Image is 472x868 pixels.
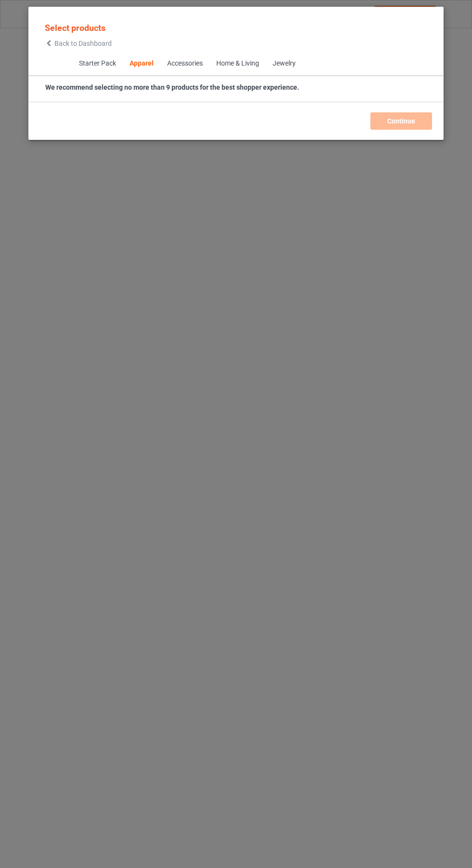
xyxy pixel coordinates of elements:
span: Starter Pack [72,52,122,75]
span: Select products [45,23,105,33]
div: Home & Living [216,59,259,68]
div: Accessories [167,59,202,68]
div: Apparel [129,59,153,68]
div: Jewelry [272,59,295,68]
strong: We recommend selecting no more than 9 products for the best shopper experience. [45,83,299,91]
span: Back to Dashboard [54,40,112,47]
